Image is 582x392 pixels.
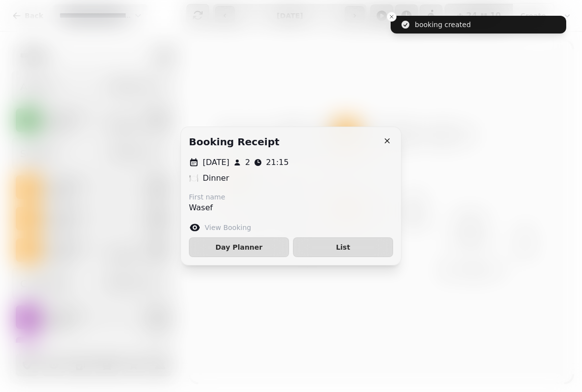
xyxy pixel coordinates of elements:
[245,157,250,168] p: 2
[203,172,229,184] p: Dinner
[189,135,280,149] h2: Booking receipt
[189,202,225,214] p: Wasef
[293,237,393,257] button: List
[266,157,289,168] p: 21:15
[189,237,289,257] button: Day Planner
[203,157,229,168] p: [DATE]
[205,223,251,232] label: View Booking
[301,244,385,251] span: List
[189,192,225,202] label: First name
[189,172,199,184] p: 🍽️
[197,244,281,251] span: Day Planner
